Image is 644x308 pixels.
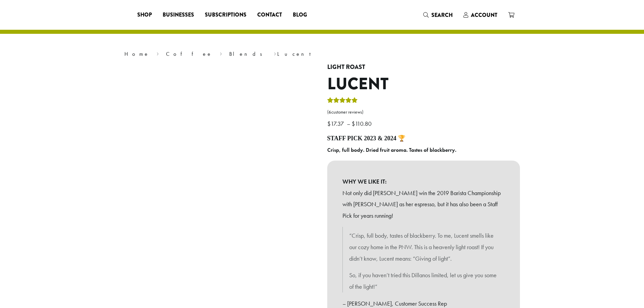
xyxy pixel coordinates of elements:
[124,50,520,58] nav: Breadcrumb
[327,96,358,106] div: Rated 5.00 out of 5
[166,50,212,57] a: Coffee
[327,120,345,127] bdi: 17.37
[327,74,520,94] h1: Lucent
[471,11,497,19] span: Account
[431,11,453,19] span: Search
[352,120,373,127] bdi: 110.80
[163,11,194,19] span: Businesses
[418,9,458,21] a: Search
[342,187,505,221] p: Not only did [PERSON_NAME] win the 2019 Barista Championship with [PERSON_NAME] as her espresso, ...
[157,48,159,58] span: ›
[157,9,199,20] a: Businesses
[229,50,267,57] a: Blends
[342,176,505,187] b: WHY WE LIKE IT:
[352,120,355,127] span: $
[327,135,520,142] h4: STAFF PICK 2023 & 2024 🏆
[205,11,246,19] span: Subscriptions
[274,48,276,58] span: ›
[124,50,149,57] a: Home
[220,48,222,58] span: ›
[329,109,331,115] span: 6
[327,64,520,71] h4: Light Roast
[132,9,157,20] a: Shop
[327,120,331,127] span: $
[252,9,287,20] a: Contact
[327,146,456,153] b: Crisp, full body. Dried fruit aroma. Tastes of blackberry.
[293,11,307,19] span: Blog
[349,269,498,292] p: So, if you haven’t tried this Dillanos limited, let us give you some of the light!”
[257,11,282,19] span: Contact
[137,11,152,19] span: Shop
[347,120,350,127] span: –
[287,9,312,20] a: Blog
[199,9,252,20] a: Subscriptions
[349,230,498,264] p: “Crisp, full body, tastes of blackberry. To me, Lucent smells like our cozy home in the PNW. This...
[458,9,503,21] a: Account
[327,109,520,116] a: (6customer reviews)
